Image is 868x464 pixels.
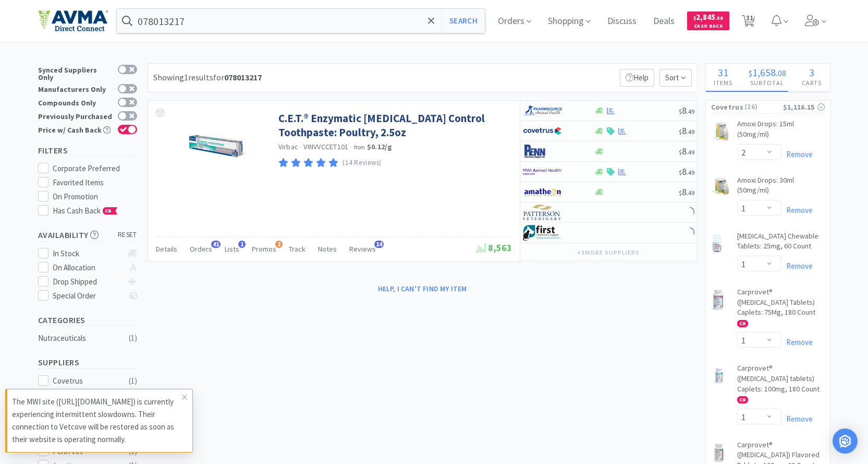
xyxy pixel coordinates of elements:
[711,289,726,310] img: 3196649536da49eaafc04b7c84e1fa99_546267.png
[781,149,813,159] a: Remove
[38,111,113,120] div: Previously Purchased
[12,396,182,446] p: The MWI site ([URL][DOMAIN_NAME]) is currently experiencing intermittent slowdowns. Their connect...
[715,15,723,21] span: . 58
[687,108,694,115] span: . 49
[711,233,723,254] img: 51b3cdf456594af0bb1ba3670076c6d1_501590.png
[225,244,239,254] span: Lists
[679,189,682,197] span: $
[523,205,562,220] img: f5e969b455434c6296c6d81ef179fa71_3.png
[278,111,509,140] a: C.E.T.® Enzymatic [MEDICAL_DATA] Control Toothpaste: Poultry, 2.5oz
[679,125,694,137] span: 8
[38,98,113,106] div: Compounds Only
[523,123,562,139] img: 77fca1acd8b6420a9015268ca798ef17_1.png
[372,280,473,298] button: Help, I can't find my item
[778,68,786,78] span: 08
[738,397,748,403] span: CB
[679,148,682,156] span: $
[572,245,644,260] button: +3more suppliers
[300,142,302,151] span: ·
[374,241,384,248] span: 14
[781,261,813,271] a: Remove
[737,119,825,144] a: Amoxi Drops: 15ml (50mg/ml)
[38,84,113,93] div: Manufacturers Only
[303,142,348,151] span: VINVVCCET101
[38,145,137,157] h5: Filters
[711,177,732,196] img: 281b87177290455aba6b8c28cd3cd3d9_166614.png
[153,71,262,85] div: Showing 1 results
[783,101,825,113] div: $1,116.15
[129,375,137,387] div: ( 1 )
[679,145,694,157] span: 8
[740,67,794,78] div: .
[679,186,694,198] span: 8
[737,287,825,332] a: Carprovet® ([MEDICAL_DATA] Tablets) Caplets: 75Mg, 180 Count CB
[53,191,137,203] div: On Promotion
[53,276,122,288] div: Drop Shipped
[118,230,137,241] span: reset
[367,142,393,151] strong: $0.12 / g
[718,66,728,79] span: 31
[442,9,485,33] button: Search
[38,356,137,368] h5: Suppliers
[649,17,679,26] a: Deals
[620,69,654,87] p: Help
[129,332,137,344] div: ( 1 )
[833,429,858,454] div: Open Intercom Messenger
[523,225,562,241] img: 67d67680309e4a0bb49a5ff0391dcc42_6.png
[737,231,825,256] a: [MEDICAL_DATA] Chewable Tablets: 25mg, 60 Count
[687,169,694,176] span: . 49
[711,365,727,386] img: 40b97097fbef4358af4358d2b55f1c30_506379.png
[603,17,641,26] a: Discuss
[687,128,694,136] span: . 49
[752,66,776,79] span: 1,658
[38,332,123,344] div: Nutraceuticals
[738,320,748,327] span: CB
[809,66,814,79] span: 3
[38,65,113,81] div: Synced Suppliers Only
[740,78,794,88] h4: Subtotal
[687,189,694,197] span: . 49
[53,375,117,387] div: Covetrus
[737,175,825,200] a: Amoxi Drops: 30ml (50mg/ml)
[711,121,732,142] img: 0756d350e73b4e3f9f959345f50b0a20_166654.png
[737,363,825,408] a: Carprovet® ([MEDICAL_DATA] tablets) Caplets: 100mg, 180 Count CB
[706,78,741,88] h4: Items
[211,241,221,248] span: 41
[687,148,694,156] span: . 49
[523,184,562,200] img: 3331a67d23dc422aa21b1ec98afbf632_11.png
[350,142,352,151] span: ·
[794,78,830,88] h4: Carts
[343,158,382,169] p: (14 Reviews)
[687,7,729,35] a: $2,845.58Cash Back
[38,125,113,134] div: Price w/ Cash Back
[213,72,262,82] span: for
[693,12,723,22] span: 2,845
[781,414,813,424] a: Remove
[523,144,562,159] img: e1133ece90fa4a959c5ae41b0808c578_9.png
[679,128,682,136] span: $
[190,244,212,254] span: Orders
[238,241,246,248] span: 1
[278,142,299,151] a: Virbac
[476,242,512,254] span: 8,563
[53,290,122,302] div: Special Order
[711,442,727,463] img: 5243c7a7fe4c428ebd95cb44b7b313ef_754156.png
[711,101,743,113] span: Covetrus
[53,247,122,260] div: In Stock
[182,111,250,179] img: e0ae415e26b449dc9746e806255054fa_393331.png
[349,244,376,254] span: Reviews
[53,162,137,175] div: Corporate Preferred
[38,229,137,241] h5: Availability
[156,244,177,254] span: Details
[289,244,305,254] span: Track
[749,68,752,78] span: $
[781,337,813,347] a: Remove
[275,241,283,248] span: 2
[53,206,118,216] span: Has Cash Back
[38,314,137,326] h5: Categories
[659,69,692,87] span: Sort
[117,9,485,33] input: Search by item, sku, manufacturer, ingredient, size...
[523,164,562,180] img: f6b2451649754179b5b4e0c70c3f7cb0_2.png
[679,169,682,176] span: $
[53,176,137,189] div: Favorited Items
